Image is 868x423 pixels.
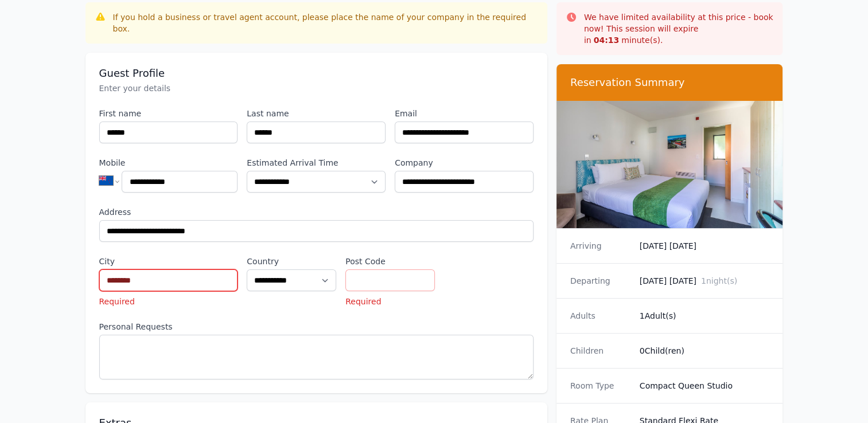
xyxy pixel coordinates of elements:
dt: Adults [570,310,630,322]
dd: Compact Queen Studio [640,380,769,391]
p: Required [345,296,435,307]
dt: Children [570,345,630,357]
h3: Guest Profile [99,66,534,80]
label: Address [99,206,534,218]
label: Post Code [345,256,435,267]
p: Enter your details [99,83,534,94]
span: 1 night(s) [701,276,737,285]
label: Country [247,256,336,267]
label: Email [395,108,534,119]
label: First name [99,108,238,119]
dt: Arriving [570,240,630,252]
dd: 0 Child(ren) [640,345,769,357]
strong: 04 : 13 [594,36,620,45]
label: Last name [247,108,386,119]
label: City [99,256,238,267]
dd: 1 Adult(s) [640,310,769,322]
p: We have limited availability at this price - book now! This session will expire in minute(s). [584,11,774,46]
p: Required [99,296,238,307]
label: Company [395,157,534,169]
img: Compact Queen Studio [556,101,783,228]
dd: [DATE] [DATE] [640,275,769,287]
label: Mobile [99,157,238,169]
label: Estimated Arrival Time [247,157,386,169]
label: Personal Requests [99,321,534,332]
dd: [DATE] [DATE] [640,240,769,252]
dt: Departing [570,275,630,287]
h3: Reservation Summary [570,76,769,89]
dt: Room Type [570,380,630,391]
div: If you hold a business or travel agent account, please place the name of your company in the requ... [113,11,538,34]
